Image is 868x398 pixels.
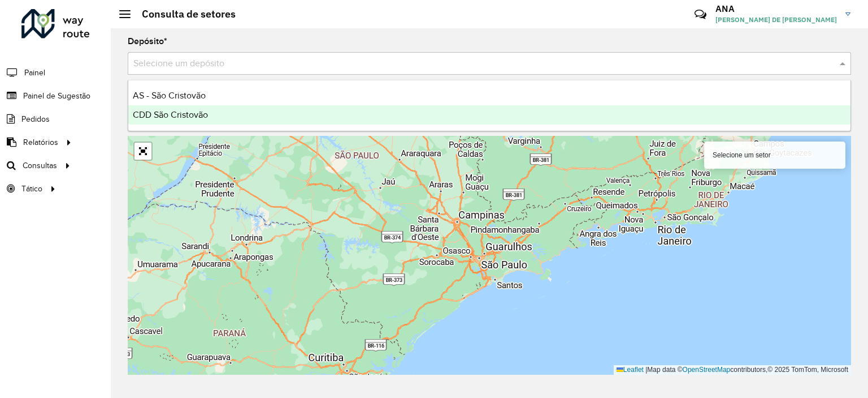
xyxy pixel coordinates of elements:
a: Leaflet [617,366,644,374]
span: AS - São Cristovão [133,91,206,100]
span: Relatórios [23,136,58,148]
span: Consultas [23,160,57,172]
span: Pedidos [21,113,50,125]
h3: ANA [715,3,837,14]
a: OpenStreetMap [683,366,731,374]
a: Abrir mapa em tela cheia [134,143,151,160]
span: [PERSON_NAME] DE [PERSON_NAME] [715,15,837,25]
span: Painel [24,67,45,79]
ng-dropdown-panel: Options list [128,80,851,131]
span: Painel de Sugestão [23,90,90,102]
h2: Consulta de setores [131,8,236,20]
label: Depósito [128,35,167,48]
span: | [645,366,647,374]
a: Contato Rápido [688,2,713,27]
span: CDD São Cristovão [133,110,208,119]
div: Selecione um setor [704,142,845,169]
div: Map data © contributors,© 2025 TomTom, Microsoft [614,365,851,375]
span: Tático [21,183,42,195]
